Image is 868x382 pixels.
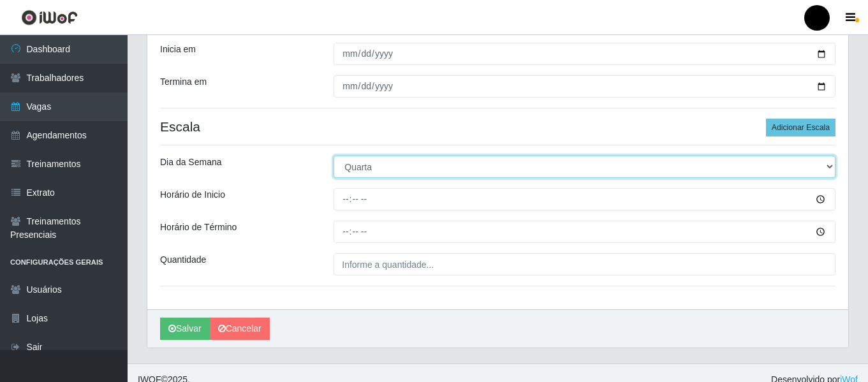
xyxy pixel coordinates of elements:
button: Adicionar Escala [766,119,835,136]
input: 00:00 [334,188,835,210]
img: CoreUI Logo [21,10,78,26]
label: Termina em [160,75,207,89]
button: Salvar [160,318,210,340]
label: Horário de Término [160,221,237,234]
h4: Escala [160,119,835,135]
label: Dia da Semana [160,156,222,169]
label: Quantidade [160,253,206,267]
label: Inicia em [160,43,196,56]
a: Cancelar [210,318,270,340]
label: Horário de Inicio [160,188,225,202]
input: Informe a quantidade... [334,253,835,275]
input: 00:00 [334,221,835,243]
input: 00/00/0000 [334,75,835,98]
input: 00/00/0000 [334,43,835,65]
